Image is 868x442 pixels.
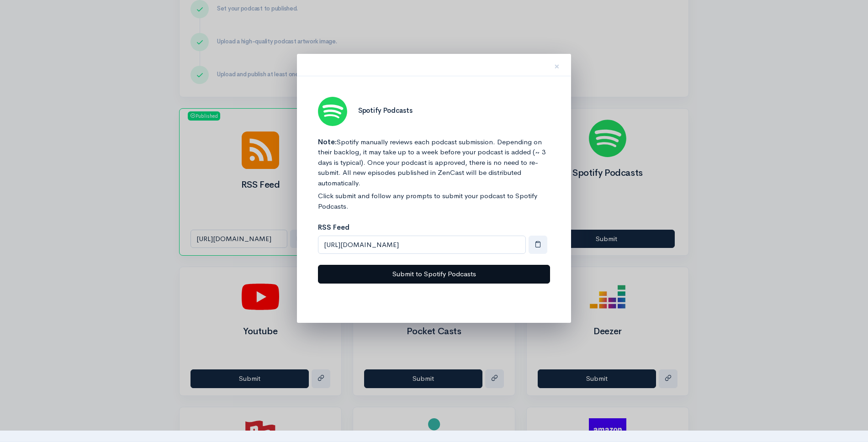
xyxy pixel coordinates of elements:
p: Spotify manually reviews each podcast submission. Depending on their backlog, it may take up to a... [318,137,550,189]
strong: RSS Feed [318,223,349,232]
button: Submit to Spotify Podcasts [318,265,550,284]
h4: Spotify Podcasts [358,107,550,115]
button: Close [543,51,571,79]
p: Click submit and follow any prompts to submit your podcast to Spotify Podcasts. [318,191,550,211]
button: Copy RSS Feed [529,236,547,254]
img: Spotify Podcasts logo [318,97,347,126]
strong: Note: [318,137,337,146]
input: RSS Feed [318,236,526,254]
span: × [554,60,560,73]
